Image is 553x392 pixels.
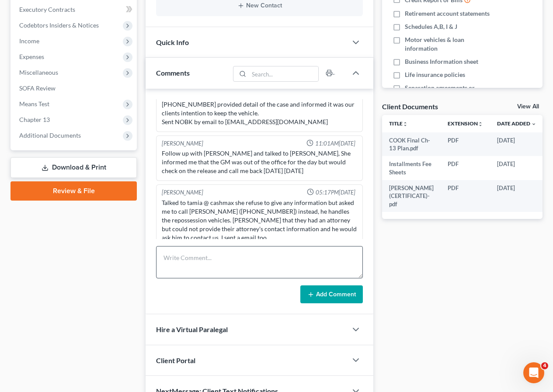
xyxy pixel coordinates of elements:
[162,198,357,242] div: Talked to tamia @ cashmax she refuse to give any information but asked me to call [PERSON_NAME] (...
[19,116,50,123] span: Chapter 13
[497,120,536,127] a: Date Added expand_more
[517,104,539,110] a: View All
[405,35,495,53] span: Motor vehicles & loan information
[162,83,357,126] div: Cashmax talked to [PERSON_NAME] and [PERSON_NAME] at [PHONE_NUMBER] provided detail of the case a...
[316,188,355,197] span: 05:17PM[DATE]
[156,69,190,77] span: Comments
[156,325,228,333] span: Hire a Virtual Paralegal
[300,285,363,304] button: Add Comment
[382,102,438,111] div: Client Documents
[163,2,356,9] button: New Contact
[162,139,203,148] div: [PERSON_NAME]
[315,139,355,148] span: 11:01AM[DATE]
[405,70,465,79] span: Life insurance policies
[12,80,137,96] a: SOFA Review
[162,188,203,197] div: [PERSON_NAME]
[523,362,544,383] iframe: Intercom live chat
[19,84,56,92] span: SOFA Review
[541,362,548,369] span: 4
[382,156,441,180] td: Installments Fee Sheets
[162,149,357,175] div: Follow up with [PERSON_NAME] and talked to [PERSON_NAME], She informed me that the GM was out of ...
[389,120,408,127] a: Titleunfold_more
[490,132,543,156] td: [DATE]
[441,180,490,212] td: PDF
[531,121,536,127] i: expand_more
[382,132,441,156] td: COOK Final Ch- 13 Plan.pdf
[19,69,58,76] span: Miscellaneous
[490,156,543,180] td: [DATE]
[19,6,75,13] span: Executory Contracts
[405,22,457,31] span: Schedules A,B, I & J
[156,38,189,46] span: Quick Info
[19,53,44,60] span: Expenses
[405,57,478,66] span: Business Information sheet
[448,120,483,127] a: Extensionunfold_more
[156,356,195,364] span: Client Portal
[19,21,99,29] span: Codebtors Insiders & Notices
[405,9,490,18] span: Retirement account statements
[405,83,495,101] span: Separation agreements or decrees of divorces
[441,132,490,156] td: PDF
[12,2,137,17] a: Executory Contracts
[10,157,137,178] a: Download & Print
[478,121,483,127] i: unfold_more
[249,66,319,81] input: Search...
[441,156,490,180] td: PDF
[10,181,137,201] a: Review & File
[19,132,81,139] span: Additional Documents
[382,180,441,212] td: [PERSON_NAME] (CERTIFICATE)-pdf
[19,100,49,108] span: Means Test
[19,37,39,45] span: Income
[490,180,543,212] td: [DATE]
[403,121,408,127] i: unfold_more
